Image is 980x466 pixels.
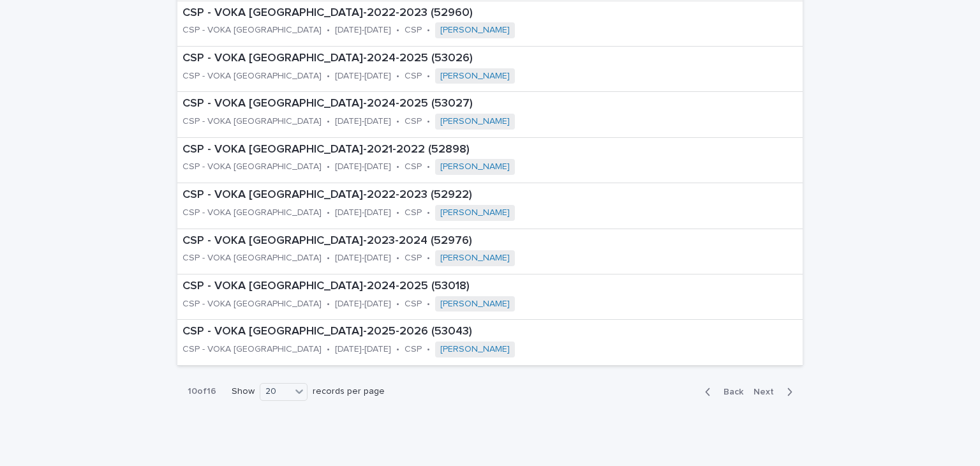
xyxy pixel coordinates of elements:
[405,299,422,310] p: CSP
[335,25,391,36] p: [DATE]-[DATE]
[396,162,399,172] p: •
[177,229,803,274] a: CSP - VOKA [GEOGRAPHIC_DATA]-2023-2024 (52976)CSP - VOKA [GEOGRAPHIC_DATA]•[DATE]-[DATE]•CSP•[PER...
[335,116,391,127] p: [DATE]-[DATE]
[440,116,510,127] a: [PERSON_NAME]
[427,207,430,218] p: •
[182,344,322,355] p: CSP - VOKA [GEOGRAPHIC_DATA]
[177,47,803,92] a: CSP - VOKA [GEOGRAPHIC_DATA]-2024-2025 (53026)CSP - VOKA [GEOGRAPHIC_DATA]•[DATE]-[DATE]•CSP•[PER...
[182,162,322,172] p: CSP - VOKA [GEOGRAPHIC_DATA]
[182,280,798,294] p: CSP - VOKA [GEOGRAPHIC_DATA]-2024-2025 (53018)
[396,299,399,310] p: •
[396,116,399,127] p: •
[716,387,743,396] span: Back
[327,207,330,218] p: •
[396,71,399,82] p: •
[327,25,330,36] p: •
[177,274,803,320] a: CSP - VOKA [GEOGRAPHIC_DATA]-2024-2025 (53018)CSP - VOKA [GEOGRAPHIC_DATA]•[DATE]-[DATE]•CSP•[PER...
[405,25,422,36] p: CSP
[335,344,391,355] p: [DATE]-[DATE]
[327,71,330,82] p: •
[396,253,399,264] p: •
[405,116,422,127] p: CSP
[405,162,422,172] p: CSP
[440,207,510,218] a: [PERSON_NAME]
[335,253,391,264] p: [DATE]-[DATE]
[327,116,330,127] p: •
[335,162,391,172] p: [DATE]-[DATE]
[177,1,803,47] a: CSP - VOKA [GEOGRAPHIC_DATA]-2022-2023 (52960)CSP - VOKA [GEOGRAPHIC_DATA]•[DATE]-[DATE]•CSP•[PER...
[182,116,322,127] p: CSP - VOKA [GEOGRAPHIC_DATA]
[177,376,226,407] p: 10 of 16
[182,188,798,202] p: CSP - VOKA [GEOGRAPHIC_DATA]-2022-2023 (52922)
[177,92,803,137] a: CSP - VOKA [GEOGRAPHIC_DATA]-2024-2025 (53027)CSP - VOKA [GEOGRAPHIC_DATA]•[DATE]-[DATE]•CSP•[PER...
[335,71,391,82] p: [DATE]-[DATE]
[396,344,399,355] p: •
[440,253,510,264] a: [PERSON_NAME]
[427,25,430,36] p: •
[405,71,422,82] p: CSP
[440,71,510,82] a: [PERSON_NAME]
[427,253,430,264] p: •
[427,344,430,355] p: •
[313,386,385,397] p: records per page
[440,162,510,172] a: [PERSON_NAME]
[695,386,748,398] button: Back
[177,138,803,183] a: CSP - VOKA [GEOGRAPHIC_DATA]-2021-2022 (52898)CSP - VOKA [GEOGRAPHIC_DATA]•[DATE]-[DATE]•CSP•[PER...
[335,299,391,310] p: [DATE]-[DATE]
[182,207,322,218] p: CSP - VOKA [GEOGRAPHIC_DATA]
[427,116,430,127] p: •
[405,344,422,355] p: CSP
[427,299,430,310] p: •
[182,234,798,248] p: CSP - VOKA [GEOGRAPHIC_DATA]-2023-2024 (52976)
[182,253,322,264] p: CSP - VOKA [GEOGRAPHIC_DATA]
[335,207,391,218] p: [DATE]-[DATE]
[182,6,798,20] p: CSP - VOKA [GEOGRAPHIC_DATA]-2022-2023 (52960)
[754,387,782,396] span: Next
[232,386,255,397] p: Show
[182,325,798,339] p: CSP - VOKA [GEOGRAPHIC_DATA]-2025-2026 (53043)
[177,183,803,229] a: CSP - VOKA [GEOGRAPHIC_DATA]-2022-2023 (52922)CSP - VOKA [GEOGRAPHIC_DATA]•[DATE]-[DATE]•CSP•[PER...
[440,25,510,36] a: [PERSON_NAME]
[405,253,422,264] p: CSP
[182,299,322,310] p: CSP - VOKA [GEOGRAPHIC_DATA]
[182,25,322,36] p: CSP - VOKA [GEOGRAPHIC_DATA]
[177,320,803,365] a: CSP - VOKA [GEOGRAPHIC_DATA]-2025-2026 (53043)CSP - VOKA [GEOGRAPHIC_DATA]•[DATE]-[DATE]•CSP•[PER...
[260,385,291,398] div: 20
[396,207,399,218] p: •
[748,386,803,398] button: Next
[440,299,510,310] a: [PERSON_NAME]
[427,162,430,172] p: •
[396,25,399,36] p: •
[182,71,322,82] p: CSP - VOKA [GEOGRAPHIC_DATA]
[405,207,422,218] p: CSP
[327,299,330,310] p: •
[182,97,798,111] p: CSP - VOKA [GEOGRAPHIC_DATA]-2024-2025 (53027)
[327,344,330,355] p: •
[327,253,330,264] p: •
[440,344,510,355] a: [PERSON_NAME]
[182,143,798,157] p: CSP - VOKA [GEOGRAPHIC_DATA]-2021-2022 (52898)
[327,162,330,172] p: •
[427,71,430,82] p: •
[182,52,798,66] p: CSP - VOKA [GEOGRAPHIC_DATA]-2024-2025 (53026)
